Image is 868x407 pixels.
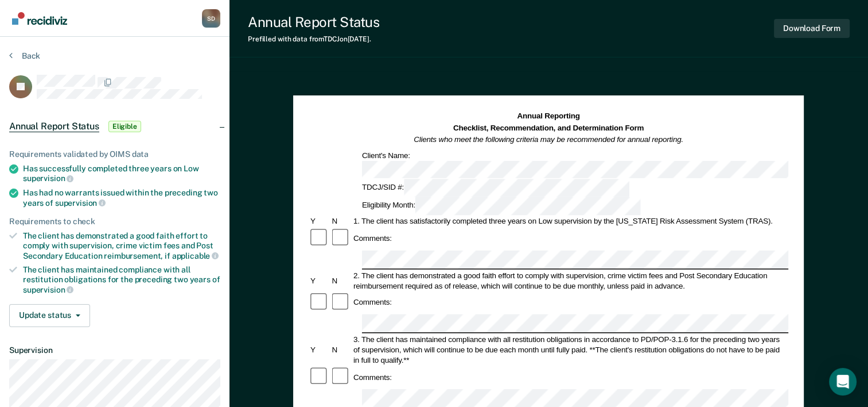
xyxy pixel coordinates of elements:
[352,270,788,291] div: 2. The client has demonstrated a good faith effort to comply with supervision, crime victim fees ...
[248,14,379,30] div: Annual Report Status
[360,179,631,197] div: TDCJ/SID #:
[414,135,684,144] em: Clients who meet the following criteria may be recommended for annual reporting.
[330,275,352,286] div: N
[23,285,73,294] span: supervision
[829,368,857,396] div: Open Intercom Messenger
[352,297,394,308] div: Comments:
[108,121,141,132] span: Eligible
[9,345,220,355] dt: Supervision
[774,19,850,38] button: Download Form
[23,188,220,208] div: Has had no warrants issued within the preceding two years of
[202,9,220,28] button: Profile dropdown button
[23,164,220,183] div: Has successfully completed three years on Low
[309,216,330,226] div: Y
[309,344,330,355] div: Y
[352,372,394,382] div: Comments:
[23,231,220,260] div: The client has demonstrated a good faith effort to comply with supervision, crime victim fees and...
[352,334,788,365] div: 3. The client has maintained compliance with all restitution obligations in accordance to PD/POP-...
[9,217,220,226] div: Requirements to check
[9,121,99,132] span: Annual Report Status
[330,344,352,355] div: N
[360,197,643,215] div: Eligibility Month:
[248,35,379,43] div: Prefilled with data from TDCJ on [DATE] .
[23,174,73,183] span: supervision
[23,265,220,294] div: The client has maintained compliance with all restitution obligations for the preceding two years of
[517,112,580,121] strong: Annual Reporting
[352,233,394,244] div: Comments:
[352,216,788,226] div: 1. The client has satisfactorily completed three years on Low supervision by the [US_STATE] Risk ...
[12,12,67,25] img: Recidiviz
[9,149,220,159] div: Requirements validated by OIMS data
[202,9,220,28] div: S D
[55,198,106,208] span: supervision
[453,124,644,132] strong: Checklist, Recommendation, and Determination Form
[330,216,352,226] div: N
[9,304,90,327] button: Update status
[9,51,40,61] button: Back
[309,275,330,286] div: Y
[172,251,219,260] span: applicable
